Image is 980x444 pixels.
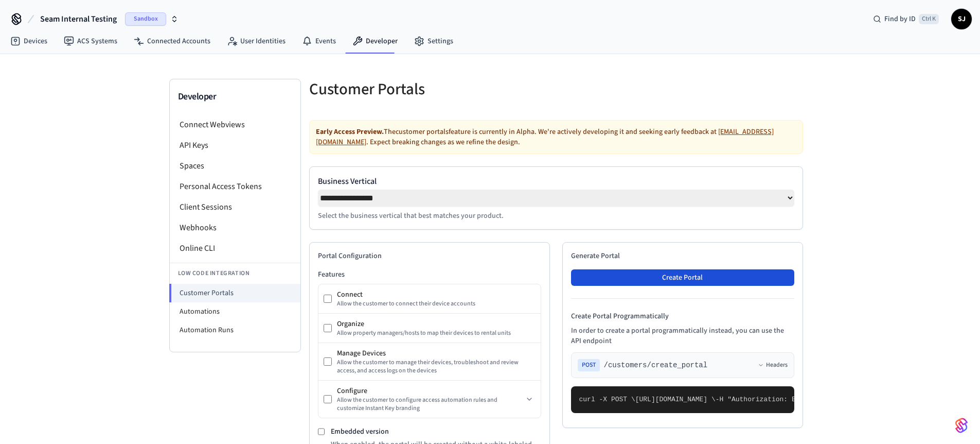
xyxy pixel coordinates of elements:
[125,12,166,26] span: Sandbox
[309,79,550,100] h5: Customer Portals
[316,127,384,137] strong: Early Access Preview.
[318,269,541,280] h3: Features
[716,396,908,403] span: -H "Authorization: Bearer seam_api_key_123456" \
[170,114,300,135] li: Connect Webviews
[337,386,523,396] div: Configure
[337,358,536,375] div: Allow the customer to manage their devices, troubleshoot and review access, and access logs on th...
[578,359,600,371] span: POST
[571,311,794,321] h4: Create Portal Programmatically
[170,238,300,259] li: Online CLI
[579,396,635,403] span: curl -X POST \
[955,417,968,434] img: SeamLogoGradient.69752ec5.svg
[170,263,300,284] li: Low Code Integration
[170,197,300,217] li: Client Sessions
[865,10,947,28] div: Find by IDCtrl K
[758,361,788,369] button: Headers
[170,321,300,339] li: Automation Runs
[884,14,916,24] span: Find by ID
[318,175,794,187] label: Business Vertical
[344,32,406,50] a: Developer
[337,289,536,300] div: Connect
[571,269,794,286] button: Create Portal
[337,329,536,337] div: Allow property managers/hosts to map their devices to rental units
[318,211,794,221] p: Select the business vertical that best matches your product.
[309,120,803,154] div: The customer portals feature is currently in Alpha. We're actively developing it and seeking earl...
[318,251,541,261] h2: Portal Configuration
[952,10,971,28] span: SJ
[337,396,523,413] div: Allow the customer to configure access automation rules and customize Instant Key branding
[56,32,126,50] a: ACS Systems
[40,13,117,25] span: Seam Internal Testing
[571,251,794,261] h2: Generate Portal
[951,9,972,29] button: SJ
[316,127,774,147] a: [EMAIL_ADDRESS][DOMAIN_NAME]
[635,396,716,403] span: [URL][DOMAIN_NAME] \
[170,135,300,156] li: API Keys
[178,90,292,104] h3: Developer
[406,32,461,50] a: Settings
[2,32,56,50] a: Devices
[337,319,536,329] div: Organize
[170,176,300,197] li: Personal Access Tokens
[571,326,794,346] p: In order to create a portal programmatically instead, you can use the API endpoint
[294,32,344,50] a: Events
[126,32,219,50] a: Connected Accounts
[331,426,389,437] label: Embedded version
[170,156,300,176] li: Spaces
[170,302,300,321] li: Automations
[919,14,939,24] span: Ctrl K
[219,32,294,50] a: User Identities
[170,217,300,238] li: Webhooks
[337,300,536,308] div: Allow the customer to connect their device accounts
[337,348,536,358] div: Manage Devices
[604,360,708,370] span: /customers/create_portal
[169,284,300,302] li: Customer Portals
